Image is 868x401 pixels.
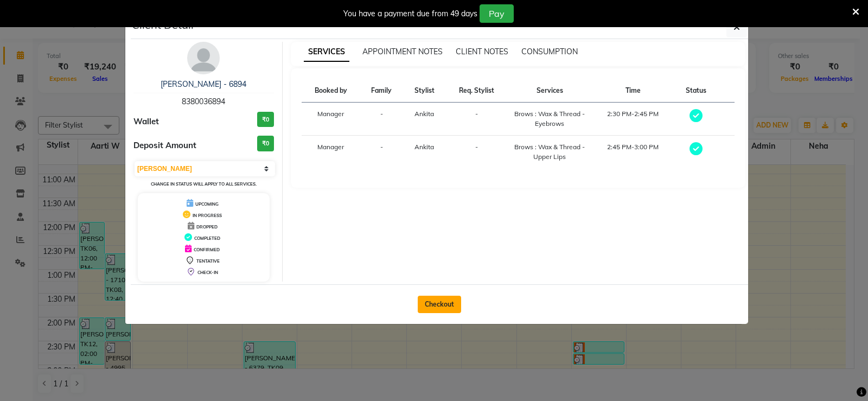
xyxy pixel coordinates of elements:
[195,201,219,207] span: UPCOMING
[480,4,514,23] button: Pay
[521,47,578,56] span: CONSUMPTION
[194,235,220,241] span: COMPLETED
[403,79,445,103] th: Stylist
[446,136,508,169] td: -
[196,224,218,230] span: DROPPED
[151,181,257,187] small: Change in status will apply to all services.
[591,136,674,169] td: 2:45 PM-3:00 PM
[187,42,220,74] img: avatar
[514,142,585,162] div: Brows : Wax & Thread - Upper Lips
[302,136,360,169] td: Manager
[182,97,225,106] span: 8380036894
[591,79,674,103] th: Time
[304,42,349,62] span: SERVICES
[133,139,196,152] span: Deposit Amount
[362,47,443,56] span: APPOINTMENT NOTES
[674,79,718,103] th: Status
[360,136,404,169] td: -
[197,270,218,275] span: CHECK-IN
[360,103,404,136] td: -
[343,8,477,20] div: You have a payment due from 49 days
[446,103,508,136] td: -
[194,247,220,252] span: CONFIRMED
[193,213,222,218] span: IN PROGRESS
[446,79,508,103] th: Req. Stylist
[418,296,461,313] button: Checkout
[302,79,360,103] th: Booked by
[133,116,159,128] span: Wallet
[257,112,274,128] h3: ₹0
[414,143,434,151] span: Ankita
[591,103,674,136] td: 2:30 PM-2:45 PM
[360,79,404,103] th: Family
[456,47,508,56] span: CLIENT NOTES
[414,110,434,118] span: Ankita
[161,79,246,89] a: [PERSON_NAME] - 6894
[302,103,360,136] td: Manager
[514,109,585,129] div: Brows : Wax & Thread - Eyebrows
[257,136,274,151] h3: ₹0
[508,79,591,103] th: Services
[196,258,220,264] span: TENTATIVE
